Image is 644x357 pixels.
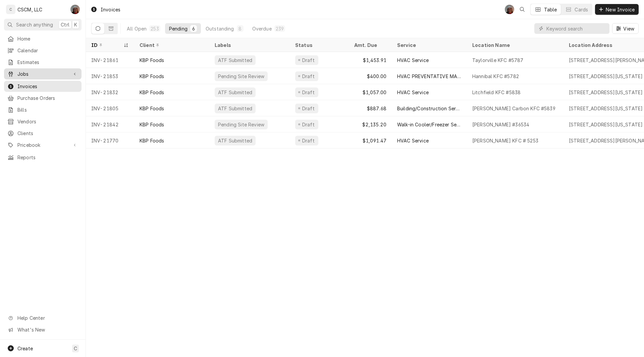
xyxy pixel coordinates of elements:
[127,25,147,32] div: All Open
[301,137,316,144] div: Draft
[17,95,78,102] span: Purchase Orders
[397,137,429,144] div: HVAC Service
[301,57,316,64] div: Draft
[4,57,82,68] a: Estimates
[17,118,78,125] span: Vendors
[612,23,639,34] button: View
[472,89,521,96] div: Litchfield KFC #5838
[472,105,555,112] div: [PERSON_NAME] Carbon KFC #5839
[276,25,284,32] div: 239
[301,89,316,96] div: Draft
[206,25,234,32] div: Outstanding
[17,59,78,66] span: Estimates
[17,141,68,148] span: Pricebook
[17,326,77,333] span: What's New
[349,84,392,100] div: $1,057.00
[86,116,134,132] div: INV-21842
[569,121,643,128] div: [STREET_ADDRESS][US_STATE]
[70,5,80,14] div: Dena Vecchetti's Avatar
[4,139,82,151] a: Go to Pricebook
[349,68,392,84] div: $400.00
[505,5,514,14] div: Dena Vecchetti's Avatar
[569,73,643,80] div: [STREET_ADDRESS][US_STATE]
[17,106,78,113] span: Bills
[4,116,82,127] a: Vendors
[140,57,164,64] div: KBP Foods
[86,84,134,100] div: INV-21832
[217,89,253,96] div: ATF Submitted
[6,5,15,14] div: C
[544,6,557,13] div: Table
[604,6,636,13] span: New Invoice
[192,25,196,32] div: 6
[17,35,78,42] span: Home
[569,105,643,112] div: [STREET_ADDRESS][US_STATE]
[4,19,82,31] button: Search anythingCtrlK
[86,68,134,84] div: INV-21853
[17,47,78,54] span: Calendar
[472,137,538,144] div: [PERSON_NAME] KFC # 5253
[4,104,82,115] a: Bills
[217,137,253,144] div: ATF Submitted
[4,128,82,139] a: Clients
[140,105,164,112] div: KBP Foods
[17,130,78,137] span: Clients
[349,52,392,68] div: $1,453.91
[217,121,265,128] div: Pending Site Review
[301,121,316,128] div: Draft
[4,45,82,56] a: Calendar
[295,42,342,49] div: Status
[86,100,134,116] div: INV-21805
[622,25,636,32] span: View
[472,73,519,80] div: Hannibal KFC #5782
[86,52,134,68] div: INV-21861
[4,81,82,92] a: Invoices
[397,121,462,128] div: Walk-in Cooler/Freezer Service Call
[17,83,78,90] span: Invoices
[349,116,392,132] div: $2,135.20
[17,314,77,321] span: Help Center
[86,132,134,148] div: INV-21770
[61,21,69,28] span: Ctrl
[17,6,42,13] div: CSCM, LLC
[70,5,80,14] div: DV
[4,68,82,79] a: Go to Jobs
[397,57,429,64] div: HVAC Service
[505,5,514,14] div: DV
[151,25,159,32] div: 253
[472,42,557,49] div: Location Name
[74,345,77,352] span: C
[4,324,82,335] a: Go to What's New
[517,4,528,15] button: Open search
[595,4,639,15] button: New Invoice
[4,312,82,323] a: Go to Help Center
[472,57,523,64] div: Taylorville KFC #5787
[397,105,462,112] div: Building/Construction Service
[169,25,187,32] div: Pending
[4,93,82,104] a: Purchase Orders
[17,154,78,161] span: Reports
[301,73,316,80] div: Draft
[397,42,460,49] div: Service
[140,121,164,128] div: KBP Foods
[217,57,253,64] div: ATF Submitted
[472,121,529,128] div: [PERSON_NAME] #36534
[349,100,392,116] div: $887.68
[397,73,462,80] div: HVAC PREVENTATIVE MAINTENANCE
[569,89,643,96] div: [STREET_ADDRESS][US_STATE]
[575,6,588,13] div: Cards
[217,105,253,112] div: ATF Submitted
[215,42,284,49] div: Labels
[17,70,68,77] span: Jobs
[546,23,606,34] input: Keyword search
[140,89,164,96] div: KBP Foods
[238,25,242,32] div: 8
[354,42,385,49] div: Amt. Due
[140,137,164,144] div: KBP Foods
[17,346,33,351] span: Create
[16,21,53,28] span: Search anything
[217,73,265,80] div: Pending Site Review
[252,25,272,32] div: Overdue
[397,89,429,96] div: HVAC Service
[4,33,82,44] a: Home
